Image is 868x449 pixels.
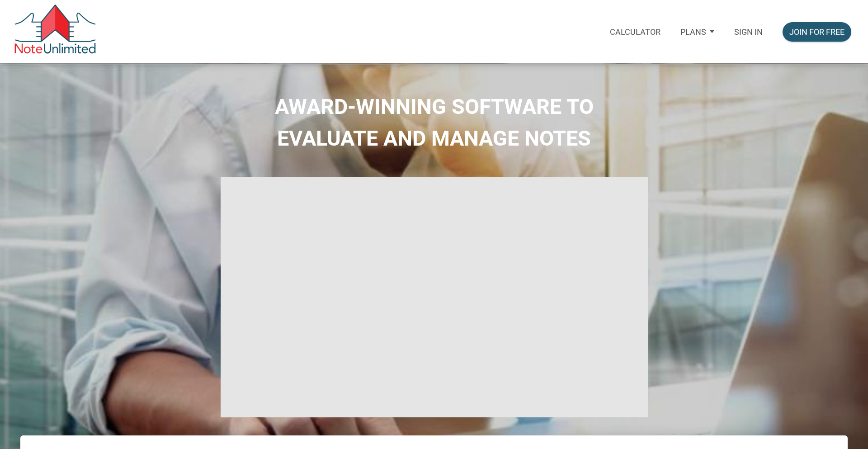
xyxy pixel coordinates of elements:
a: Join for free [773,15,861,48]
div: Join for free [789,26,844,38]
p: Sign in [734,27,763,37]
a: Plans [670,15,724,48]
iframe: NoteUnlimited [221,177,648,417]
h2: AWARD-WINNING SOFTWARE TO EVALUATE AND MANAGE NOTES [7,91,861,154]
p: Calculator [610,27,660,37]
p: Plans [680,27,706,37]
a: Sign in [724,15,773,48]
button: Join for free [783,22,851,42]
a: Calculator [600,15,670,48]
button: Plans [670,15,724,48]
